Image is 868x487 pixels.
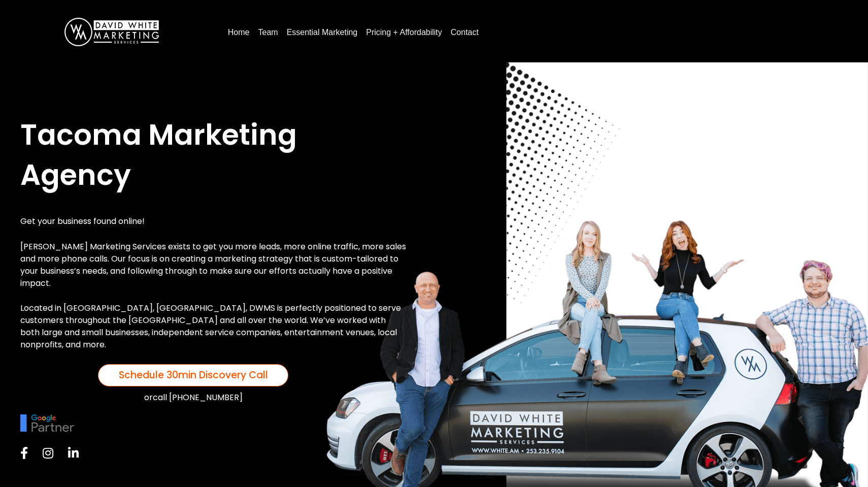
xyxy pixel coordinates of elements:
nav: Menu [224,24,848,41]
picture: google-partner [20,418,74,427]
span: Schedule 30min Discovery Call [119,368,268,382]
img: DavidWhite-Marketing-Logo [64,18,159,46]
div: or [20,392,366,404]
a: Pricing + Affordability [362,24,446,41]
span: Tacoma Marketing Agency [20,115,297,194]
a: Essential Marketing [283,24,362,41]
p: Get your business found online! [20,215,407,228]
a: Team [254,24,282,41]
p: [PERSON_NAME] Marketing Services exists to get you more leads, more online traffic, more sales an... [20,241,407,289]
img: google-partner [20,414,74,432]
a: Home [224,24,254,41]
p: Located in [GEOGRAPHIC_DATA], [GEOGRAPHIC_DATA], DWMS is perfectly positioned to serve customers ... [20,302,407,351]
a: Contact [447,24,483,41]
a: call [PHONE_NUMBER] [153,392,243,403]
a: DavidWhite-Marketing-Logo [64,27,159,36]
a: Schedule 30min Discovery Call [98,364,288,386]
